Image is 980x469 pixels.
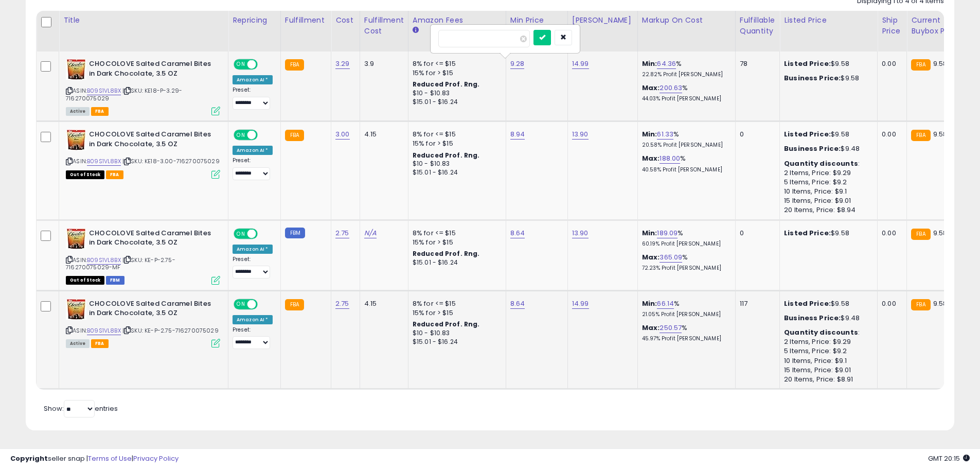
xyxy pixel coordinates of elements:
span: | SKU: KE-P-2.75-716270075029 [122,326,219,335]
div: 0.00 [882,130,899,139]
div: ASIN: [66,59,220,114]
span: 9.58 [933,129,948,139]
div: $9.58 [784,229,869,238]
div: $15.01 - $16.24 [413,338,498,346]
div: 15% for > $15 [413,139,498,148]
div: 15% for > $15 [413,308,498,318]
span: OFF [256,131,273,140]
div: Preset: [233,157,273,180]
a: N/A [364,228,377,238]
div: $9.48 [784,314,869,323]
div: Fulfillment [285,15,327,26]
span: ON [235,229,247,238]
div: 0.00 [882,299,899,308]
b: CHOCOLOVE Salted Caramel Bites in Dark Chocolate, 3.5 OZ [89,299,214,321]
b: Business Price: [784,73,841,83]
b: Reduced Prof. Rng. [413,249,480,258]
div: 4.15 [364,299,400,308]
a: 2.75 [335,299,349,309]
div: 10 Items, Price: $9.1 [784,356,869,366]
b: Quantity discounts [784,159,858,168]
div: Min Price [510,15,563,26]
b: Min: [642,228,657,238]
span: All listings currently available for purchase on Amazon [66,339,90,348]
div: $10 - $10.83 [413,329,498,338]
b: Reduced Prof. Rng. [413,320,480,328]
span: FBA [106,170,123,179]
div: $9.58 [784,299,869,308]
small: FBA [911,59,930,71]
div: % [642,253,727,272]
b: CHOCOLOVE Salted Caramel Bites in Dark Chocolate, 3.5 OZ [89,229,214,250]
div: 78 [740,59,772,68]
b: Max: [642,323,660,333]
img: 511k0KeSJtL._SL40_.jpg [66,130,86,150]
span: | SKU: KE18-P-3.29-716270075029 [66,86,182,102]
a: 3.00 [335,129,350,140]
div: 8% for <= $15 [413,229,498,238]
div: 15% for > $15 [413,68,498,78]
div: 0 [740,229,772,238]
small: FBA [285,59,304,71]
div: 0 [740,130,772,139]
span: OFF [256,229,273,238]
a: Privacy Policy [133,454,179,463]
p: 60.19% Profit [PERSON_NAME] [642,240,727,248]
div: 5 Items, Price: $9.2 [784,178,869,187]
div: Current Buybox Price [911,15,964,37]
div: Amazon AI * [233,75,273,84]
b: Quantity discounts [784,327,858,337]
div: Amazon AI * [233,315,273,324]
div: $9.58 [784,74,869,83]
a: 2.75 [335,228,349,238]
div: Repricing [233,15,276,26]
div: 8% for <= $15 [413,59,498,68]
div: % [642,299,727,318]
a: 250.57 [660,323,682,333]
a: 66.14 [657,299,674,309]
div: 117 [740,299,772,308]
div: ASIN: [66,299,220,347]
b: Max: [642,153,660,163]
div: Ship Price [882,15,902,37]
span: 2025-10-12 20:15 GMT [928,454,970,463]
a: 14.99 [572,59,589,69]
b: Min: [642,299,657,308]
div: 5 Items, Price: $9.2 [784,346,869,356]
div: 20 Items, Price: $8.94 [784,205,869,215]
b: Listed Price: [784,228,831,238]
a: 365.09 [660,252,682,263]
div: Markup on Cost [642,15,731,26]
div: Cost [335,15,355,26]
b: Max: [642,252,660,262]
div: $9.58 [784,130,869,139]
p: 72.23% Profit [PERSON_NAME] [642,265,727,272]
div: 15 Items, Price: $9.01 [784,366,869,375]
a: B09S1VL8BX [87,86,121,95]
a: B09S1VL8BX [87,157,121,166]
a: 3.29 [335,59,350,69]
div: 4.15 [364,130,400,139]
a: 61.33 [657,129,673,140]
div: % [642,130,727,149]
small: FBM [285,228,305,238]
div: 15% for > $15 [413,238,498,247]
div: 10 Items, Price: $9.1 [784,187,869,196]
b: Max: [642,83,660,93]
b: Reduced Prof. Rng. [413,80,480,89]
span: All listings that are currently out of stock and unavailable for purchase on Amazon [66,276,104,285]
span: 9.58 [933,228,948,238]
div: Preset: [233,86,273,110]
span: Show: entries [44,404,118,413]
th: The percentage added to the cost of goods (COGS) that forms the calculator for Min & Max prices. [637,11,735,51]
a: 8.64 [510,299,525,309]
a: 189.09 [657,228,678,238]
span: | SKU: KE18-3.00-716270075029 [122,157,220,165]
a: 200.63 [660,83,682,93]
span: All listings that are currently out of stock and unavailable for purchase on Amazon [66,170,104,179]
small: FBA [285,299,304,310]
div: Amazon AI * [233,146,273,155]
b: Min: [642,59,657,68]
span: ON [235,131,247,140]
div: % [642,323,727,342]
